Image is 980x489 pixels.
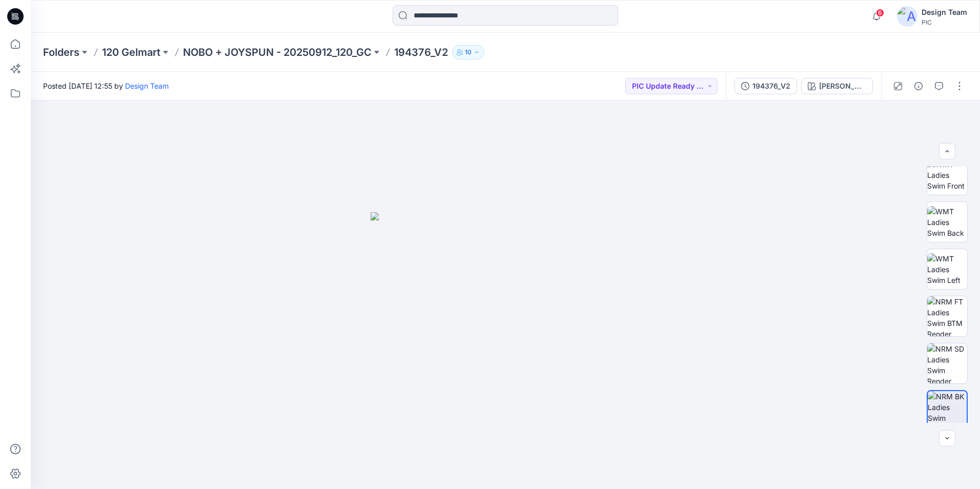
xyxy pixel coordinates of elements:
[927,296,967,336] img: NRM FT Ladies Swim BTM Render
[752,80,790,92] div: 194376_V2
[43,45,79,59] a: Folders
[734,78,797,94] button: 194376_V2
[927,206,967,238] img: WMT Ladies Swim Back
[452,45,484,59] button: 10
[465,47,472,58] p: 10
[910,78,927,94] button: Details
[43,80,169,91] span: Posted [DATE] 12:55 by
[922,6,967,18] div: Design Team
[927,343,967,383] img: NRM SD Ladies Swim Render
[102,45,160,59] a: 120 Gelmart
[371,212,640,489] img: eyJhbGciOiJIUzI1NiIsImtpZCI6IjAiLCJzbHQiOiJzZXMiLCJ0eXAiOiJKV1QifQ.eyJkYXRhIjp7InR5cGUiOiJzdG9yYW...
[928,391,967,430] img: NRM BK Ladies Swim Ghost Render
[897,6,917,27] img: avatar
[927,253,967,286] img: WMT Ladies Swim Left
[125,81,169,90] a: Design Team
[394,45,448,59] p: 194376_V2
[801,78,873,94] button: [PERSON_NAME]
[876,9,884,17] span: 6
[927,159,967,191] img: WMT Ladies Swim Front
[922,18,967,26] div: PIC
[819,80,866,92] div: [PERSON_NAME]
[183,45,372,59] a: NOBO + JOYSPUN - 20250912_120_GC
